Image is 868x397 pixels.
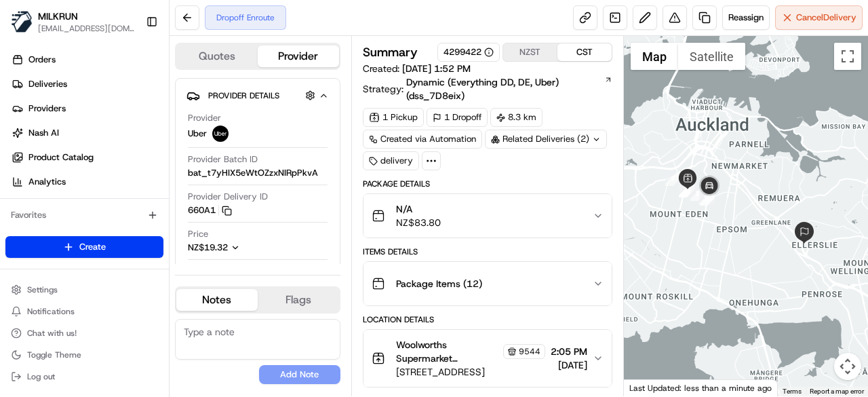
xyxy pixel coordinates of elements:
[27,349,81,360] span: Toggle Theme
[27,328,77,339] span: Chat with us!
[631,43,678,70] button: Show street map
[396,216,441,229] span: NZ$83.80
[38,10,78,23] button: MILKRUN
[427,108,488,127] div: 1 Dropoff
[188,242,307,254] button: NZ$19.32
[28,102,66,115] span: Providers
[519,346,540,357] span: 9544
[363,46,418,58] h3: Summary
[28,176,66,188] span: Analytics
[834,43,861,70] button: Toggle fullscreen view
[678,43,745,70] button: Show satellite imagery
[5,280,163,299] button: Settings
[363,178,612,189] div: Package Details
[28,127,59,139] span: Nash AI
[396,338,500,365] span: Woolworths Supermarket [GEOGRAPHIC_DATA] - [GEOGRAPHIC_DATA] Store Manager
[188,128,207,140] span: Uber
[665,171,680,186] div: 1
[188,204,232,216] button: 660A1
[551,358,587,372] span: [DATE]
[624,379,778,396] div: Last Updated: less than a minute ago
[11,11,33,33] img: MILKRUN
[176,289,258,311] button: Notes
[396,277,482,290] span: Package Items ( 12 )
[28,54,56,66] span: Orders
[363,246,612,257] div: Items Details
[5,236,163,258] button: Create
[212,126,229,142] img: uber-new-logo.jpeg
[700,191,715,206] div: 10
[38,23,135,34] button: [EMAIL_ADDRESS][DOMAIN_NAME]
[363,75,612,102] div: Strategy:
[188,242,228,253] span: NZ$19.32
[5,345,163,364] button: Toggle Theme
[406,75,612,102] a: Dynamic (Everything DD, DE, Uber) (dss_7D8eix)
[363,151,419,170] div: delivery
[28,151,94,164] span: Product Catalog
[188,153,258,166] span: Provider Batch ID
[363,314,612,325] div: Location Details
[5,302,163,321] button: Notifications
[208,90,279,101] span: Provider Details
[775,5,863,30] button: CancelDelivery
[28,78,67,90] span: Deliveries
[188,191,268,203] span: Provider Delivery ID
[79,241,106,253] span: Create
[363,130,482,149] a: Created via Automation
[396,202,441,216] span: N/A
[5,98,169,119] a: Providers
[627,379,672,396] img: Google
[728,12,764,24] span: Reassign
[783,387,802,395] a: Terms (opens in new tab)
[690,186,705,201] div: 8
[5,73,169,95] a: Deliveries
[490,108,542,127] div: 8.3 km
[27,371,55,382] span: Log out
[406,75,603,102] span: Dynamic (Everything DD, DE, Uber) (dss_7D8eix)
[363,262,612,305] button: Package Items (12)
[363,108,424,127] div: 1 Pickup
[396,365,545,379] span: [STREET_ADDRESS]
[5,147,169,168] a: Product Catalog
[27,306,75,317] span: Notifications
[796,12,856,24] span: Cancel Delivery
[5,171,169,193] a: Analytics
[176,45,258,67] button: Quotes
[188,167,318,179] span: bat_t7yHIX5eWtOZzxNIRpPkvA
[627,379,672,396] a: Open this area in Google Maps (opens a new window)
[699,190,714,205] div: 9
[363,62,471,75] span: Created:
[188,228,208,240] span: Price
[551,345,587,358] span: 2:05 PM
[5,5,140,38] button: MILKRUNMILKRUN[EMAIL_ADDRESS][DOMAIN_NAME]
[5,324,163,343] button: Chat with us!
[485,130,607,149] div: Related Deliveries (2)
[810,387,864,395] a: Report a map error
[679,183,694,197] div: 6
[443,46,494,58] button: 4299422
[186,84,329,107] button: Provider Details
[402,62,471,75] span: [DATE] 1:52 PM
[834,353,861,380] button: Map camera controls
[363,330,612,387] button: Woolworths Supermarket [GEOGRAPHIC_DATA] - [GEOGRAPHIC_DATA] Store Manager9544[STREET_ADDRESS]2:0...
[722,5,770,30] button: Reassign
[5,367,163,386] button: Log out
[27,284,58,295] span: Settings
[258,289,339,311] button: Flags
[5,204,163,226] div: Favorites
[557,43,612,61] button: CST
[5,49,169,71] a: Orders
[188,112,221,124] span: Provider
[680,181,695,196] div: 7
[5,122,169,144] a: Nash AI
[258,45,339,67] button: Provider
[503,43,557,61] button: NZST
[363,194,612,238] button: N/ANZ$83.80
